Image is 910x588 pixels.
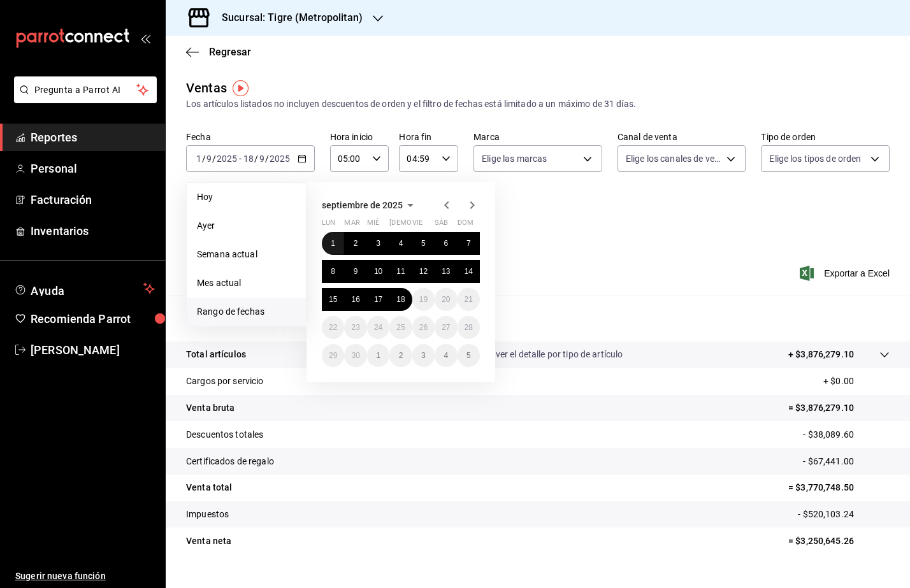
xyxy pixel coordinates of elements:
button: 13 de septiembre de 2025 [435,260,457,283]
abbr: 15 de septiembre de 2025 [329,295,337,304]
abbr: 29 de septiembre de 2025 [329,351,337,360]
abbr: 12 de septiembre de 2025 [419,267,428,276]
button: 4 de octubre de 2025 [435,344,457,367]
span: / [265,154,269,164]
span: / [254,154,258,164]
span: Ayuda [31,281,138,296]
abbr: 22 de septiembre de 2025 [329,323,337,332]
abbr: 9 de septiembre de 2025 [354,267,358,276]
span: - [239,154,242,164]
button: 11 de septiembre de 2025 [389,260,412,283]
abbr: 1 de octubre de 2025 [376,351,380,360]
label: Marca [473,133,602,141]
p: Total artículos [186,348,246,361]
abbr: sábado [435,219,448,232]
button: 7 de septiembre de 2025 [458,232,480,255]
abbr: 30 de septiembre de 2025 [351,351,359,360]
button: 5 de octubre de 2025 [458,344,480,367]
span: Regresar [209,46,251,58]
abbr: 11 de septiembre de 2025 [396,267,405,276]
input: ---- [216,154,238,164]
abbr: 2 de octubre de 2025 [399,351,403,360]
button: 24 de septiembre de 2025 [367,316,389,339]
div: Ventas [186,78,227,97]
abbr: 2 de septiembre de 2025 [354,239,358,248]
p: Cargos por servicio [186,375,264,388]
label: Hora fin [399,133,458,141]
p: - $67,441.00 [803,455,890,468]
input: ---- [269,154,291,164]
button: 29 de septiembre de 2025 [322,344,344,367]
p: Resumen [186,311,890,326]
abbr: 25 de septiembre de 2025 [396,323,405,332]
abbr: 10 de septiembre de 2025 [374,267,382,276]
button: 2 de septiembre de 2025 [344,232,366,255]
button: 10 de septiembre de 2025 [367,260,389,283]
img: Tooltip marker [233,80,249,96]
input: -- [206,154,212,164]
abbr: 27 de septiembre de 2025 [442,323,450,332]
p: + $3,876,279.10 [788,348,854,361]
abbr: 4 de septiembre de 2025 [399,239,403,248]
button: 15 de septiembre de 2025 [322,288,344,311]
a: Pregunta a Parrot AI [9,92,157,106]
span: Exportar a Excel [802,266,890,281]
abbr: 17 de septiembre de 2025 [374,295,382,304]
button: 1 de octubre de 2025 [367,344,389,367]
input: -- [196,154,202,164]
abbr: 23 de septiembre de 2025 [351,323,359,332]
button: 28 de septiembre de 2025 [458,316,480,339]
button: 27 de septiembre de 2025 [435,316,457,339]
label: Fecha [186,133,315,141]
span: septiembre de 2025 [322,200,403,210]
abbr: 13 de septiembre de 2025 [442,267,450,276]
label: Tipo de orden [761,133,890,141]
abbr: 28 de septiembre de 2025 [465,323,473,332]
span: Semana actual [197,248,296,261]
span: Inventarios [31,222,155,240]
p: - $38,089.60 [803,428,890,441]
button: 20 de septiembre de 2025 [435,288,457,311]
abbr: 24 de septiembre de 2025 [374,323,382,332]
span: Rango de fechas [197,305,296,319]
span: Ayer [197,219,296,233]
button: 18 de septiembre de 2025 [389,288,412,311]
button: Regresar [186,46,251,58]
p: = $3,876,279.10 [788,401,890,415]
abbr: 4 de octubre de 2025 [444,351,448,360]
abbr: 26 de septiembre de 2025 [419,323,428,332]
abbr: viernes [412,219,422,232]
span: Reportes [31,129,155,146]
abbr: 20 de septiembre de 2025 [442,295,450,304]
button: open_drawer_menu [140,33,150,43]
span: Recomienda Parrot [31,310,155,327]
abbr: 16 de septiembre de 2025 [351,295,359,304]
button: 6 de septiembre de 2025 [435,232,457,255]
abbr: domingo [458,219,473,232]
abbr: 1 de septiembre de 2025 [331,239,335,248]
button: Pregunta a Parrot AI [14,76,157,103]
button: 22 de septiembre de 2025 [322,316,344,339]
button: 23 de septiembre de 2025 [344,316,366,339]
button: 1 de septiembre de 2025 [322,232,344,255]
abbr: 14 de septiembre de 2025 [465,267,473,276]
button: 3 de septiembre de 2025 [367,232,389,255]
abbr: 19 de septiembre de 2025 [419,295,428,304]
p: Venta neta [186,534,231,548]
abbr: 5 de octubre de 2025 [466,351,471,360]
button: 8 de septiembre de 2025 [322,260,344,283]
span: [PERSON_NAME] [31,341,155,359]
abbr: 8 de septiembre de 2025 [331,267,335,276]
button: 3 de octubre de 2025 [412,344,435,367]
input: -- [243,154,254,164]
input: -- [259,154,265,164]
button: 16 de septiembre de 2025 [344,288,366,311]
button: 21 de septiembre de 2025 [458,288,480,311]
span: / [202,154,206,164]
abbr: jueves [389,219,465,232]
button: 19 de septiembre de 2025 [412,288,435,311]
abbr: 18 de septiembre de 2025 [396,295,405,304]
abbr: lunes [322,219,335,232]
button: 17 de septiembre de 2025 [367,288,389,311]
